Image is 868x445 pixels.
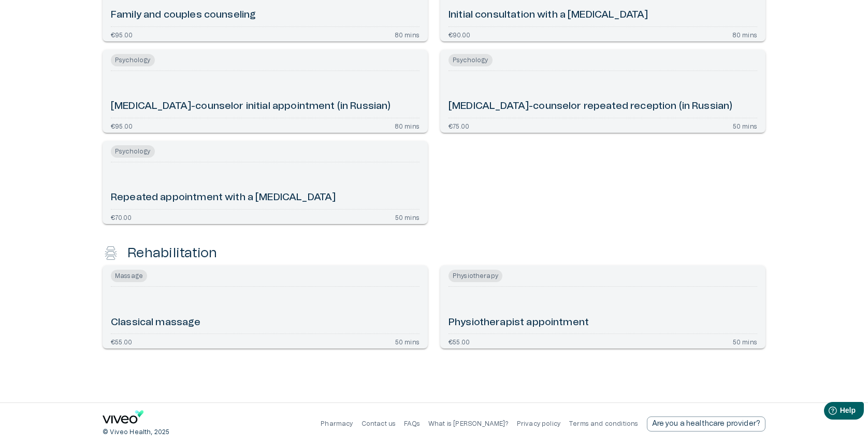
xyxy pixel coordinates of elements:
a: Navigate to Repeated appointment with a psychologist [103,141,428,224]
a: Navigate to Classical massage [103,266,428,349]
p: €90.00 [449,31,470,37]
p: €75.00 [449,122,469,129]
span: Psychology [449,54,493,66]
p: Are you a healthcare provider? [652,419,761,429]
h6: Family and couples counseling [111,8,256,22]
a: Privacy policy [517,421,560,427]
span: Psychology [111,54,155,66]
span: Physiotherapy [449,270,502,282]
a: Navigate to Physiotherapist appointment [440,266,765,349]
a: Send email to partnership request to viveo [647,416,766,432]
p: 50 mins [733,338,757,344]
h6: Repeated appointment with a [MEDICAL_DATA] [111,191,336,205]
h6: Physiotherapist appointment [449,316,589,330]
h4: Rehabilitation [127,245,218,261]
h6: [MEDICAL_DATA]-counselor initial appointment (in Russian) [111,100,391,114]
a: Terms and conditions [569,421,638,427]
p: 50 mins [395,214,419,220]
p: 50 mins [733,122,757,129]
iframe: Help widget launcher [787,398,868,427]
p: €95.00 [111,31,133,37]
h6: [MEDICAL_DATA]-counselor repeated reception (in Russian) [449,100,732,114]
span: Psychology [111,145,155,158]
a: Pharmacy [321,421,353,427]
p: 80 mins [395,122,419,129]
div: Are you a healthcare provider? [647,416,766,432]
p: €70.00 [111,214,132,220]
a: Navigate to Psychologist-counselor repeated reception (in Russian) [440,50,765,133]
p: 80 mins [732,31,757,37]
span: Massage [111,270,147,282]
h6: Initial consultation with a [MEDICAL_DATA] [449,8,648,22]
a: Navigate to home page [103,410,144,427]
p: What is [PERSON_NAME]? [428,420,509,428]
p: Contact us [361,420,396,428]
h6: Classical massage [111,316,201,330]
a: FAQs [404,421,420,427]
p: 80 mins [395,31,419,37]
p: €95.00 [111,122,133,129]
a: Navigate to Psychologist-counselor initial appointment (in Russian) [103,50,428,133]
p: €55.00 [449,338,470,344]
p: €55.00 [111,338,132,344]
p: © Viveo Health, 2025 [103,428,169,437]
p: 50 mins [395,338,419,344]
